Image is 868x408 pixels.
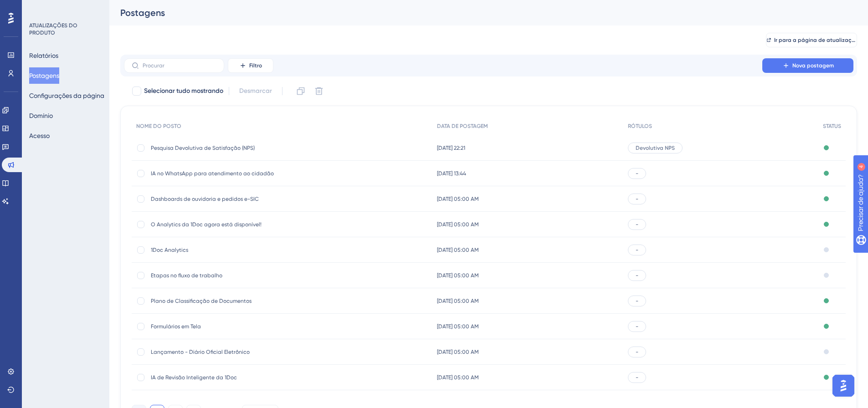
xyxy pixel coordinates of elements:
font: Postagens [120,7,165,18]
font: IA de Revisão Inteligente da 1Doc [151,374,237,381]
font: Devolutiva NPS [636,145,675,151]
button: Filtro [228,58,273,73]
font: NOME DO POSTO [136,123,181,129]
button: Acesso [29,127,50,144]
button: Desmarcar [235,83,277,99]
font: Desmarcar [239,87,272,95]
font: Relatórios [29,52,58,59]
font: - [636,272,638,279]
iframe: Iniciador do Assistente de IA do UserGuiding [830,372,857,399]
font: [DATE] 05:00 AM [437,272,479,279]
font: Plano de Classificação de Documentos [151,298,252,304]
font: - [636,298,638,304]
font: Pesquisa Devolutiva de Satisfação (NPS) [151,145,255,151]
button: Relatórios [29,47,58,64]
font: - [636,170,638,177]
font: DATA DE POSTAGEM [437,123,488,129]
font: STATUS [823,123,841,129]
font: [DATE] 05:00 AM [437,374,479,381]
font: - [636,196,638,202]
font: Selecionar tudo mostrando [144,87,223,95]
font: Etapas no fluxo de trabalho [151,272,222,279]
font: Postagens [29,72,59,79]
font: [DATE] 13:44 [437,170,466,177]
font: O Analytics da 1Doc agora está disponível! [151,221,262,228]
font: [DATE] 05:00 AM [437,247,479,253]
font: [DATE] 05:00 AM [437,196,479,202]
font: Formulários em Tela [151,323,201,330]
input: Procurar [143,62,216,69]
font: [DATE] 05:00 AM [437,298,479,304]
font: Precisar de ajuda? [21,4,78,11]
button: Ir para a página de atualizações do produto [766,33,857,47]
font: Domínio [29,112,53,119]
font: - [636,349,638,355]
font: - [636,374,638,381]
font: Dashboards de ouvidoria e pedidos e-SIC [151,196,259,202]
font: 4 [85,5,87,10]
button: Postagens [29,67,59,84]
font: Filtro [249,62,262,69]
button: Domínio [29,107,53,124]
font: Nova postagem [792,62,834,69]
button: Configurações da página [29,87,104,104]
font: Configurações da página [29,92,104,99]
font: Lançamento - Diário Oficial Eletrônico [151,349,250,355]
font: - [636,247,638,253]
button: Nova postagem [762,58,853,73]
font: Acesso [29,132,50,139]
font: IA no WhatsApp para atendimento ao cidadão [151,170,274,177]
font: [DATE] 05:00 AM [437,323,479,330]
font: RÓTULOS [628,123,652,129]
font: 1Doc Analytics [151,247,188,253]
font: [DATE] 05:00 AM [437,221,479,228]
font: [DATE] 05:00 AM [437,349,479,355]
font: - [636,221,638,228]
font: ATUALIZAÇÕES DO PRODUTO [29,22,77,36]
font: [DATE] 22:21 [437,145,465,151]
font: - [636,323,638,330]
